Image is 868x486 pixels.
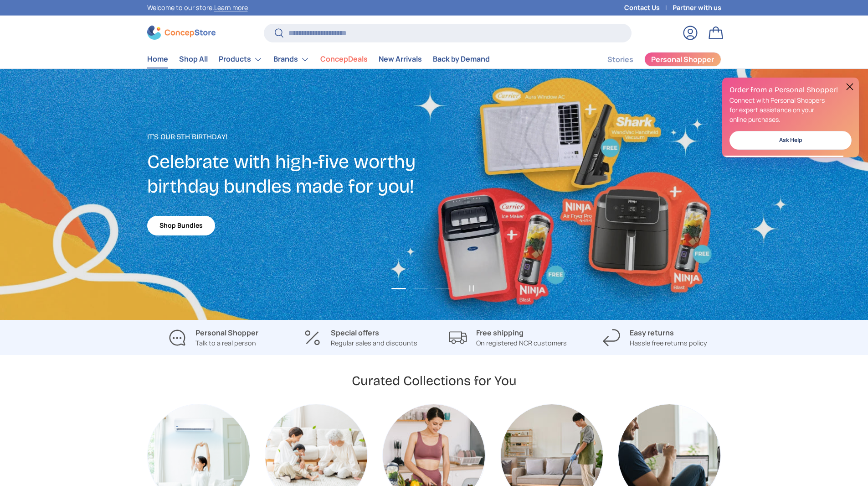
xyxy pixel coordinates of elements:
[729,95,852,124] p: Connect with Personal Shoppers for expert assistance on your online purchases.
[442,327,574,348] a: Free shipping On registered NCR customers
[294,327,427,348] a: Special offers Regular sales and discounts
[195,328,258,338] strong: Personal Shopper
[213,50,268,68] summary: Products
[586,50,721,68] nav: Secondary
[331,328,379,338] strong: Special offers
[673,3,721,13] a: Partner with us
[476,328,524,338] strong: Free shipping
[147,50,490,68] nav: Primary
[729,85,852,95] h2: Order from a Personal Shopper!
[352,372,517,389] h2: Curated Collections for You
[147,150,434,199] h2: Celebrate with high-five worthy birthday bundles made for you!
[729,131,852,150] a: Ask Help
[331,338,417,348] p: Regular sales and discounts
[476,338,567,348] p: On registered NCR customers
[147,327,280,348] a: Personal Shopper Talk to a real person
[273,50,309,68] a: Brands
[147,216,215,235] a: Shop Bundles
[147,3,248,13] p: Welcome to our store.
[433,50,490,68] a: Back by Demand
[147,131,434,142] p: It's our 5th Birthday!
[589,327,721,348] a: Easy returns Hassle free returns policy
[651,56,714,63] span: Personal Shopper
[195,338,258,348] p: Talk to a real person
[147,50,168,68] a: Home
[268,50,315,68] summary: Brands
[644,52,721,67] a: Personal Shopper
[607,51,633,68] a: Stories
[147,26,216,40] img: ConcepStore
[624,3,673,13] a: Contact Us
[214,3,248,12] a: Learn more
[630,328,674,338] strong: Easy returns
[630,338,707,348] p: Hassle free returns policy
[320,50,368,68] a: ConcepDeals
[219,50,262,68] a: Products
[179,50,208,68] a: Shop All
[379,50,422,68] a: New Arrivals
